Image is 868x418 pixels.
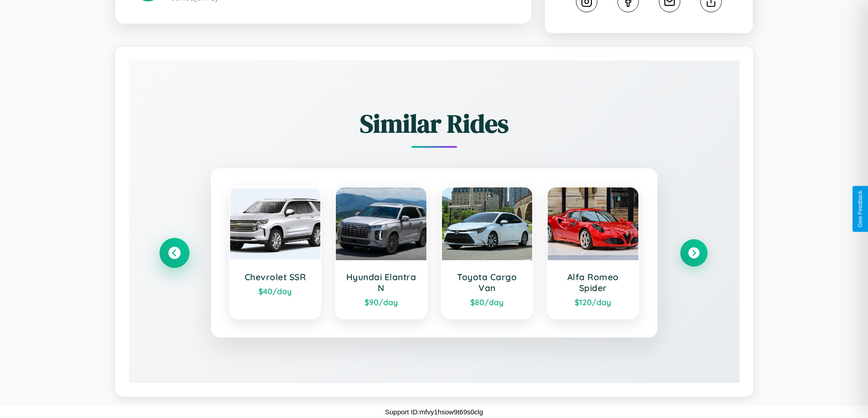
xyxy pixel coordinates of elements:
div: Give Feedback [857,191,863,227]
a: Chevrolet SSR$40/day [229,186,322,319]
h3: Chevrolet SSR [239,272,312,282]
a: Hyundai Elantra N$90/day [335,186,427,319]
div: $ 120 /day [557,297,629,307]
h2: Similar Rides [161,106,708,141]
h3: Toyota Cargo Van [451,272,524,293]
a: Toyota Cargo Van$80/day [441,186,534,319]
h3: Alfa Romeo Spider [557,272,629,293]
div: $ 40 /day [239,286,312,296]
h3: Hyundai Elantra N [345,272,417,293]
div: $ 90 /day [345,297,417,307]
p: Support ID: mfvy1hsow9t69s0clg [385,406,483,418]
div: $ 80 /day [451,297,524,307]
a: Alfa Romeo Spider$120/day [547,186,639,319]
